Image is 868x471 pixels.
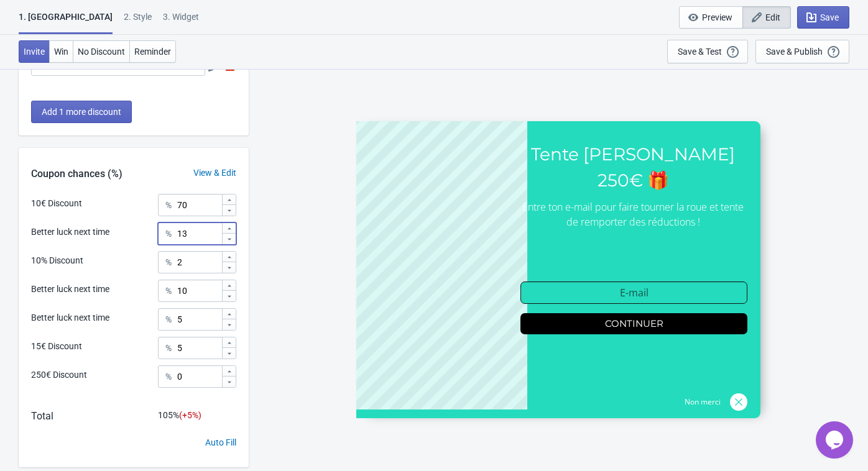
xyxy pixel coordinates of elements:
[31,283,109,296] div: Better luck next time
[78,47,125,57] span: No Discount
[31,101,132,123] button: Add 1 more discount
[177,251,221,273] input: Chance
[31,311,109,324] div: Better luck next time
[124,11,152,32] div: 2 . Style
[165,255,172,270] div: %
[177,194,221,216] input: Chance
[31,226,109,239] div: Better luck next time
[165,226,172,241] div: %
[73,40,130,63] button: No Discount
[134,47,171,57] span: Reminder
[816,421,856,459] iframe: chat widget
[667,40,748,63] button: Save & Test
[42,107,121,117] span: Add 1 more discount
[755,40,849,63] button: Save & Publish
[165,283,172,298] div: %
[31,368,87,382] div: 250€ Discount
[31,340,82,353] div: 15€ Discount
[742,6,791,29] button: Edit
[165,312,172,327] div: %
[702,12,732,22] span: Preview
[679,6,743,29] button: Preview
[31,254,83,267] div: 10% Discount
[19,11,113,34] div: 1. [GEOGRAPHIC_DATA]
[177,280,221,302] input: Chance
[49,40,73,63] button: Win
[820,12,839,22] span: Save
[165,341,172,355] div: %
[765,12,780,22] span: Edit
[165,369,172,384] div: %
[678,47,722,57] div: Save & Test
[54,47,68,57] span: Win
[181,167,249,180] div: View & Edit
[158,410,201,420] span: 105 %
[24,47,45,57] span: Invite
[797,6,849,29] button: Save
[19,40,50,63] button: Invite
[177,222,221,245] input: Chance
[31,197,82,210] div: 10€ Discount
[766,47,823,57] div: Save & Publish
[177,337,221,359] input: Chance
[163,11,199,32] div: 3. Widget
[205,436,236,449] div: Auto Fill
[31,409,53,424] div: Total
[19,167,135,181] div: Coupon chances (%)
[129,40,176,63] button: Reminder
[165,198,172,213] div: %
[177,308,221,331] input: Chance
[179,410,201,420] span: (+ 5 %)
[177,365,221,388] input: Chance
